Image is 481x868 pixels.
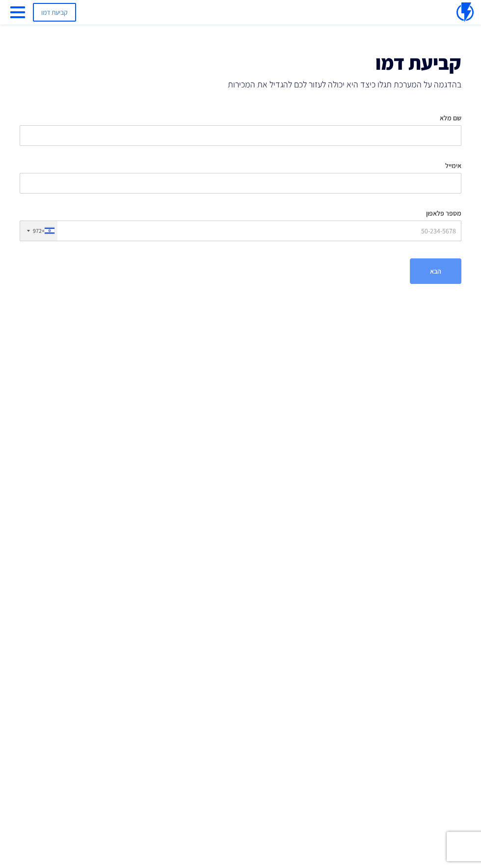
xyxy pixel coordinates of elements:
[20,78,461,91] span: בהדגמה על המערכת תגלו כיצד היא יכולה לעזור לכם להגדיל את המכירות
[20,221,57,241] div: Israel (‫ישראל‬‎): +972
[33,3,76,22] a: קביעת דמו
[440,113,461,123] label: שם מלא
[20,221,461,241] input: 50-234-5678
[445,161,461,170] label: אימייל
[33,226,45,235] div: +972
[426,208,461,218] label: מספר פלאפון
[410,258,461,284] button: הבא
[20,52,461,73] h1: קביעת דמו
